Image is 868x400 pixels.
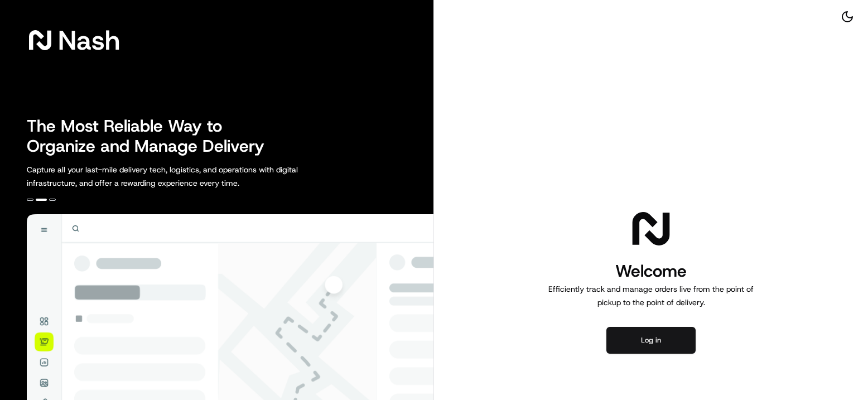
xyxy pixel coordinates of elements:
[606,327,696,354] button: Log in
[544,260,758,282] h1: Welcome
[58,29,120,51] span: Nash
[27,116,277,156] h2: The Most Reliable Way to Organize and Manage Delivery
[544,282,758,309] p: Efficiently track and manage orders live from the point of pickup to the point of delivery.
[27,163,348,190] p: Capture all your last-mile delivery tech, logistics, and operations with digital infrastructure, ...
